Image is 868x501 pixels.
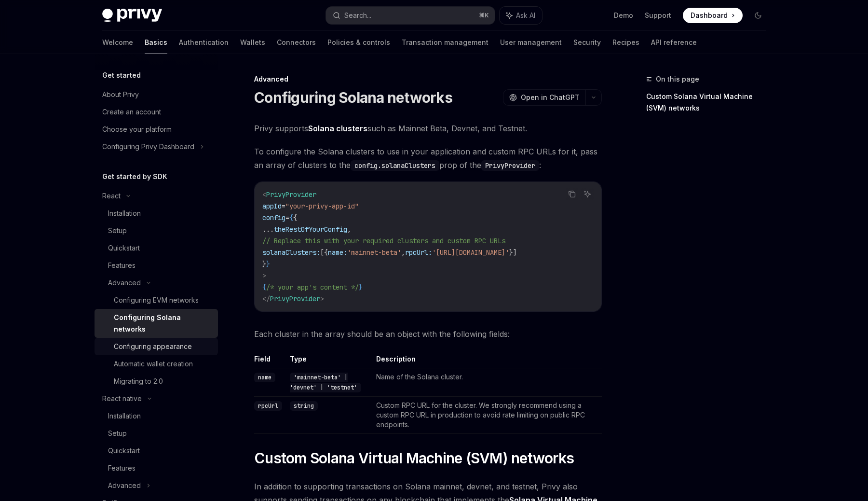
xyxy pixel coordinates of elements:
a: Features [95,459,218,477]
a: Demo [614,11,633,20]
a: Recipes [612,31,639,54]
span: Dashboard [691,11,728,20]
span: }] [509,248,517,257]
span: , [347,225,351,234]
a: Dashboard [683,8,743,23]
div: Features [108,260,136,271]
span: 'mainnet-beta' [347,248,401,257]
span: { [289,213,293,222]
div: Configuring appearance [114,341,192,352]
a: Security [573,31,601,54]
button: Toggle dark mode [750,8,766,23]
a: Connectors [277,31,316,54]
button: Ask AI [500,7,542,24]
div: Choose your platform [102,124,172,135]
a: Installation [95,407,218,425]
a: Support [645,11,671,20]
div: Quickstart [108,445,140,457]
a: Basics [145,31,167,54]
span: > [320,294,324,303]
img: dark logo [102,9,162,22]
th: Type [286,354,372,368]
span: } [266,260,270,268]
span: name: [328,248,347,257]
div: Advanced [254,74,602,84]
a: Custom Solana Virtual Machine (SVM) networks [646,89,773,116]
div: React [102,190,121,202]
div: Automatic wallet creation [114,358,193,370]
span: theRestOfYourConfig [274,225,347,234]
div: Setup [108,428,127,439]
div: Setup [108,225,127,237]
span: { [293,213,297,222]
span: To configure the Solana clusters to use in your application and custom RPC URLs for it, pass an a... [254,145,602,172]
h1: Configuring Solana networks [254,89,452,106]
span: Ask AI [516,11,535,20]
span: Each cluster in the array should be an object with the following fields: [254,327,602,341]
div: Create an account [102,106,161,118]
a: Wallets [240,31,265,54]
th: Field [254,354,286,368]
span: rpcUrl: [405,248,432,257]
div: Features [108,462,136,474]
a: Setup [95,222,218,239]
td: Name of the Solana cluster. [372,368,602,397]
span: appId [262,202,282,210]
span: , [401,248,405,257]
th: Description [372,354,602,368]
span: // Replace this with your required clusters and custom RPC URLs [262,237,505,245]
span: "your-privy-app-id" [285,202,359,210]
a: Policies & controls [327,31,390,54]
code: PrivyProvider [481,160,539,171]
code: config.solanaClusters [351,160,439,171]
span: } [359,283,363,292]
span: { [262,283,266,292]
a: Installation [95,205,218,222]
span: PrivyProvider [266,190,316,199]
div: Configuring Solana networks [114,312,212,335]
a: Migrating to 2.0 [95,373,218,390]
span: Custom Solana Virtual Machine (SVM) networks [254,449,574,467]
code: rpcUrl [254,401,282,411]
span: = [285,213,289,222]
a: API reference [651,31,697,54]
div: Installation [108,410,141,422]
code: name [254,373,275,382]
span: </ [262,294,270,303]
button: Search...⌘K [326,7,495,24]
a: Configuring EVM networks [95,292,218,309]
h5: Get started [102,70,141,81]
a: Authentication [179,31,229,54]
span: < [262,190,266,199]
a: About Privy [95,86,218,103]
code: 'mainnet-beta' | 'devnet' | 'testnet' [290,373,361,392]
span: [{ [320,248,328,257]
a: Create an account [95,103,218,121]
a: Setup [95,425,218,442]
div: React native [102,393,142,404]
span: On this page [656,73,699,85]
button: Copy the contents from the code block [566,188,578,200]
div: About Privy [102,89,139,100]
div: Quickstart [108,242,140,254]
a: Quickstart [95,239,218,257]
span: ⌘ K [479,12,489,19]
a: Automatic wallet creation [95,355,218,373]
a: Solana clusters [308,124,367,134]
div: Installation [108,208,141,219]
a: Welcome [102,31,133,54]
div: Migrating to 2.0 [114,376,163,387]
a: Configuring appearance [95,338,218,355]
span: /* your app's content */ [266,283,359,292]
div: Advanced [108,480,141,491]
a: Quickstart [95,442,218,459]
code: string [290,401,318,411]
span: '[URL][DOMAIN_NAME]' [432,248,509,257]
a: User management [500,31,562,54]
a: Transaction management [402,31,488,54]
a: Features [95,257,218,274]
div: Configuring EVM networks [114,294,199,306]
span: Open in ChatGPT [521,93,580,102]
span: } [262,260,266,268]
span: > [262,271,266,280]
